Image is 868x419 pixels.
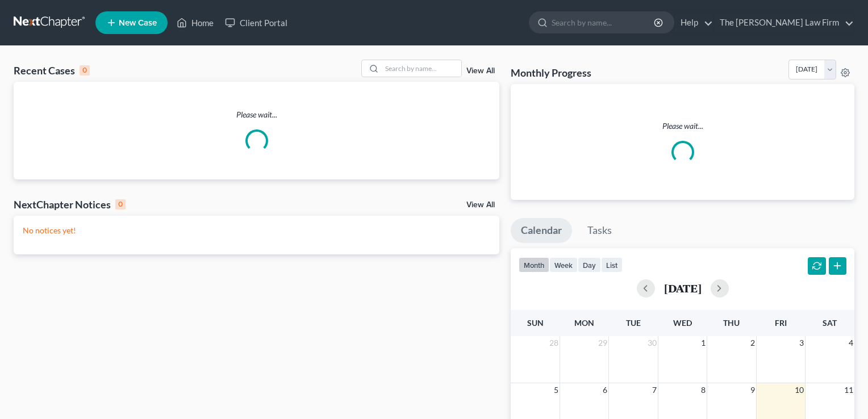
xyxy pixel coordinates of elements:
h3: Monthly Progress [511,66,591,79]
span: 2 [749,336,756,350]
span: Sun [527,318,544,328]
button: day [578,257,601,273]
span: 8 [700,383,707,397]
a: View All [466,201,495,209]
span: 10 [794,383,805,397]
span: 6 [602,383,608,397]
button: week [549,257,578,273]
a: The [PERSON_NAME] Law Firm [714,12,854,33]
span: 28 [548,336,560,350]
span: 5 [553,383,560,397]
div: NextChapter Notices [14,198,126,211]
span: 3 [798,336,805,350]
span: 4 [848,336,854,350]
span: 11 [843,383,854,397]
span: 9 [749,383,756,397]
span: New Case [119,19,157,27]
button: list [601,257,623,273]
a: Calendar [511,218,572,243]
a: View All [466,67,495,75]
h2: [DATE] [664,282,702,294]
span: Fri [775,318,787,328]
a: Home [171,12,219,33]
div: 0 [80,65,90,76]
a: Tasks [577,218,622,243]
span: Sat [823,318,837,328]
span: Mon [574,318,594,328]
span: 7 [651,383,658,397]
div: Recent Cases [14,64,90,77]
input: Search by name... [552,12,656,33]
div: 0 [115,199,126,209]
button: month [519,257,549,273]
span: 30 [646,336,658,350]
a: Help [675,12,713,33]
span: Wed [673,318,692,328]
span: 1 [700,336,707,350]
p: Please wait... [520,120,845,132]
span: Thu [723,318,740,328]
a: Client Portal [219,12,293,33]
input: Search by name... [382,60,461,77]
p: Please wait... [14,109,499,120]
span: Tue [626,318,641,328]
span: 29 [597,336,608,350]
p: No notices yet! [23,225,490,236]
